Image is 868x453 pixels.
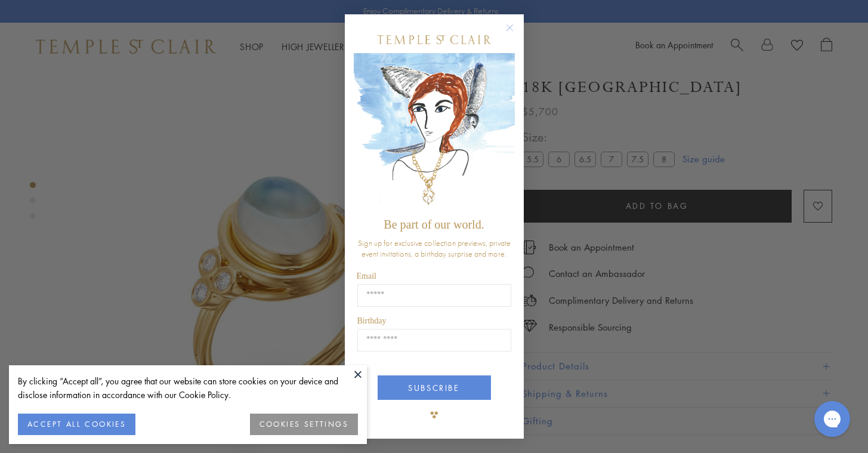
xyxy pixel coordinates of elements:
span: Email [357,272,376,281]
input: Email [357,284,511,307]
img: TSC [422,403,446,427]
div: By clicking “Accept all”, you agree that our website can store cookies on your device and disclos... [18,374,358,402]
button: SUBSCRIBE [378,375,491,400]
img: Temple St. Clair [378,35,491,44]
span: Be part of our world. [384,218,484,231]
span: Birthday [357,316,387,325]
button: ACCEPT ALL COOKIES [18,414,135,435]
img: c4a9eb12-d91a-4d4a-8ee0-386386f4f338.jpeg [354,53,515,212]
button: COOKIES SETTINGS [250,414,358,435]
button: Close dialog [508,26,523,41]
iframe: Gorgias live chat messenger [808,397,856,441]
span: Sign up for exclusive collection previews, private event invitations, a birthday surprise and more. [358,238,511,259]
